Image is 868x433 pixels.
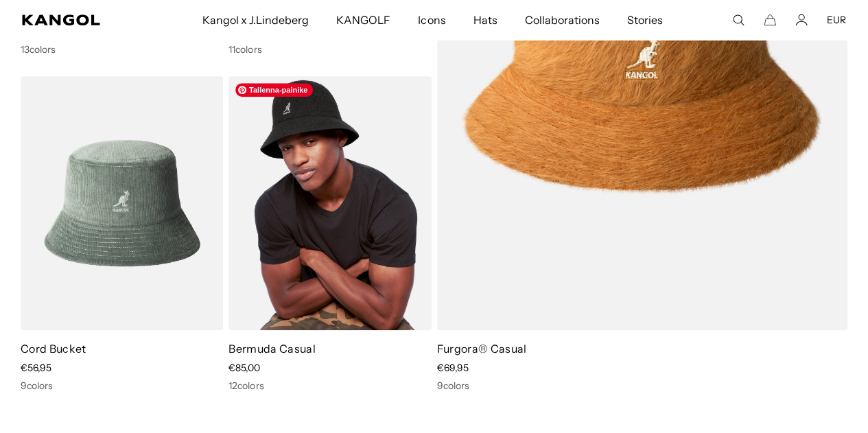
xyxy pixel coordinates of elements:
[228,342,315,355] a: Bermuda Casual
[22,14,133,25] a: Kangol
[21,43,223,56] div: 13 colors
[827,14,846,26] button: EUR
[228,379,431,392] div: 12 colors
[795,14,808,26] a: Account
[21,362,51,374] span: €56,95
[764,14,776,26] button: Cart
[21,379,223,392] div: 9 colors
[437,342,527,355] a: Furgora® Casual
[732,14,744,26] summary: Search here
[21,76,223,331] img: Cord Bucket
[228,43,431,56] div: 11 colors
[235,83,313,97] span: Tallenna-painike
[21,342,86,355] a: Cord Bucket
[437,379,848,392] div: 9 colors
[228,76,431,331] img: Bermuda Casual
[228,362,260,374] span: €85,00
[437,362,469,374] span: €69,95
